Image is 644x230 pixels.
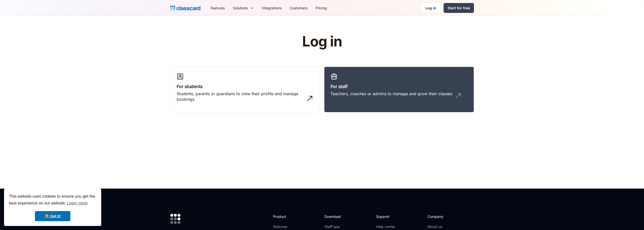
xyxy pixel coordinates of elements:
span: This website uses cookies to ensure you get the best experience on our website. [9,193,96,207]
div: cookieconsent [4,189,101,226]
a: learn more about cookies [66,199,88,207]
a: For studentsStudents, parents or guardians to view their profile and manage bookings [170,67,320,113]
a: Staff app [324,224,345,229]
a: Customers [286,2,311,14]
a: Start for free [444,3,474,13]
a: Pricing [311,2,331,14]
a: For staffTeachers, coaches or admins to manage and grow their classes [324,67,474,113]
h2: Download [324,214,345,219]
a: Features [273,224,300,229]
a: Log in [421,3,441,13]
h1: Log in [242,34,402,49]
h2: Company [427,214,461,219]
a: Integrations [258,2,286,14]
h2: Support [376,214,397,219]
div: Students, parents or guardians to view their profile and manage bookings [177,91,304,102]
a: dismiss cookie message [35,211,70,221]
div: Teachers, coaches or admins to manage and grow their classes [330,91,452,96]
div: Solutions [233,5,248,11]
a: Help center [376,224,397,229]
div: Log in [425,5,436,11]
a: home [170,5,200,12]
h2: Product [273,214,300,219]
div: Solutions [229,2,258,14]
h3: For staff [330,83,468,90]
a: About us [427,224,461,229]
h3: For students [177,83,314,90]
a: Features [206,2,229,14]
div: Start for free [448,5,470,11]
